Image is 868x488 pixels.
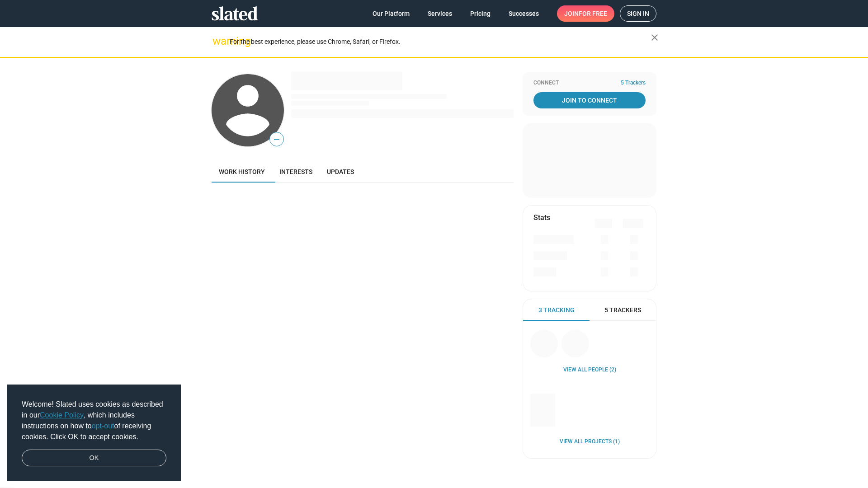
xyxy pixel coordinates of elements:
span: Updates [327,168,354,175]
a: Services [420,5,459,22]
span: — [270,134,283,145]
a: Cookie Policy [40,411,84,419]
div: For the best experience, please use Chrome, Safari, or Firefox. [230,36,651,48]
span: Interests [279,168,312,175]
a: Work history [212,161,272,183]
a: Our Platform [365,5,417,22]
a: dismiss cookie message [22,450,166,467]
a: Pricing [463,5,498,22]
a: Interests [272,161,320,183]
span: Join To Connect [535,92,644,108]
span: Successes [509,5,539,22]
div: Connect [533,80,646,87]
span: for free [579,5,607,22]
span: Welcome! Slated uses cookies as described in our , which includes instructions on how to of recei... [22,399,166,442]
span: 5 Trackers [621,80,646,87]
a: Sign in [620,5,656,22]
a: opt-out [92,422,114,430]
span: Join [564,5,607,22]
mat-icon: close [649,32,660,43]
span: Our Platform [373,5,410,22]
mat-card-title: Stats [533,213,550,222]
span: 3 Tracking [538,306,575,314]
a: Join To Connect [533,92,646,108]
mat-icon: warning [212,36,223,47]
span: 5 Trackers [604,306,641,314]
span: Work history [219,168,265,175]
span: Pricing [470,5,491,22]
a: View all People (2) [563,366,616,374]
a: Joinfor free [557,5,614,22]
span: Sign in [627,6,649,21]
a: Updates [320,161,361,183]
div: cookieconsent [7,385,181,481]
a: View all Projects (1) [560,438,620,446]
span: Services [428,5,452,22]
a: Successes [501,5,546,22]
